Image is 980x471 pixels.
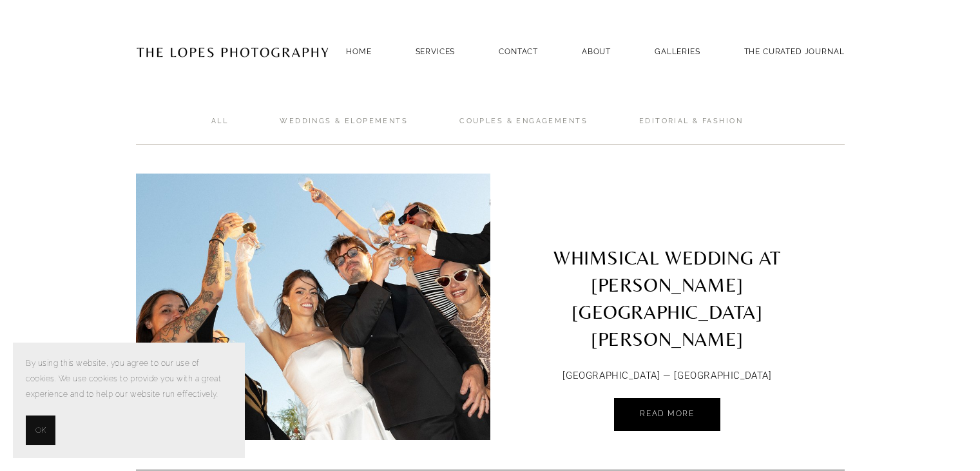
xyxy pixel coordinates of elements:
span: Read More [640,409,694,418]
a: Couples & ENGAGEMENTS [459,116,588,145]
button: OK [26,416,55,445]
img: Portugal Wedding Photographer | The Lopes Photography [136,20,329,83]
a: Read More [614,398,720,431]
section: Cookie banner [13,343,245,458]
p: By using this website, you agree to our use of cookies. We use cookies to provide you with a grea... [26,356,232,403]
a: WHIMSICAL WEDDING AT [PERSON_NAME][GEOGRAPHIC_DATA][PERSON_NAME] [490,174,845,359]
a: GALLERIES [655,43,700,60]
a: Contact [499,43,538,60]
a: SERVICES [416,47,456,56]
span: OK [35,423,46,438]
a: Home [346,43,371,60]
img: WHIMSICAL WEDDING AT PALÁCIO DE TANCOS LISBON [113,174,514,440]
a: ALL [211,116,228,145]
a: ABOUT [582,43,611,60]
a: THE CURATED JOURNAL [744,43,845,60]
a: Editorial & Fashion [639,116,743,145]
a: Weddings & Elopements [280,116,408,145]
p: [GEOGRAPHIC_DATA] — [GEOGRAPHIC_DATA] [533,367,802,385]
